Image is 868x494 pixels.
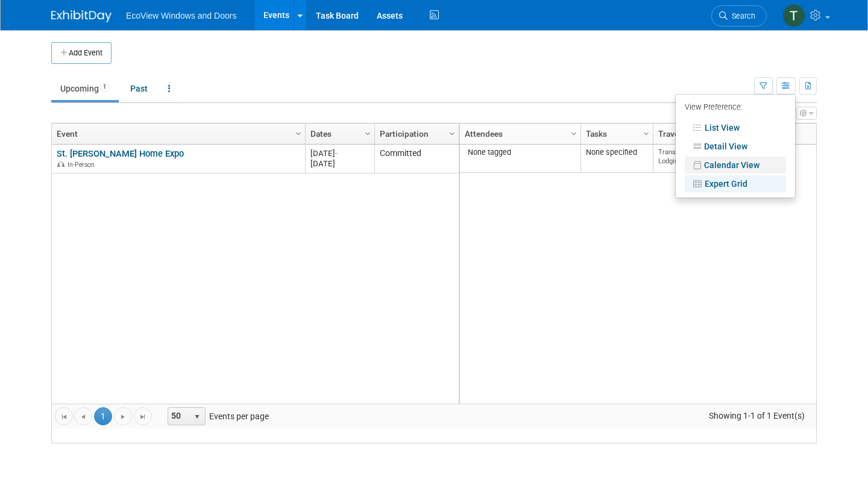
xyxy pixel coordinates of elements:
a: Upcoming1 [51,77,119,100]
a: Column Settings [292,123,306,142]
span: Go to the last page [138,412,148,422]
span: Go to the next page [118,412,128,422]
div: None None [658,148,745,165]
button: Add Event [51,42,112,64]
span: EcoView Windows and Doors [126,11,236,20]
a: Go to the previous page [74,407,92,425]
a: Column Settings [362,123,375,142]
div: None tagged [465,148,576,157]
span: 1 [94,407,112,425]
span: Transport: [658,148,690,156]
a: Participation [380,123,451,144]
span: Column Settings [569,129,579,139]
div: [DATE] [310,148,369,158]
a: Search [711,5,767,27]
span: Column Settings [641,129,651,139]
a: St. [PERSON_NAME] Home Expo [57,148,184,159]
a: Past [121,77,157,100]
div: [DATE] [310,158,369,169]
img: Taylor Sharp [782,4,805,27]
span: Showing 1-1 of 1 Event(s) [698,407,816,424]
span: Column Settings [447,129,457,139]
span: 1 [99,83,110,92]
div: View Preference: [685,99,786,117]
a: Go to the first page [55,407,73,425]
span: - [335,149,338,158]
a: Calendar View [685,157,786,174]
span: Search [728,11,755,20]
span: 50 [168,408,189,425]
td: Committed [374,145,459,174]
span: Go to the first page [59,412,69,422]
a: Tasks [586,123,645,144]
a: Column Settings [446,123,459,142]
a: Go to the next page [114,407,132,425]
span: Column Settings [294,129,303,139]
a: Travel [658,123,741,144]
a: Expert Grid [685,175,786,192]
span: Lodging: [658,157,684,165]
span: In-Person [68,161,98,169]
img: ExhibitDay [51,10,112,22]
span: select [192,412,202,422]
a: Column Settings [640,123,653,142]
a: Dates [310,123,366,144]
div: None specified [586,148,649,157]
img: In-Person Event [57,161,64,167]
a: Go to the last page [134,407,152,425]
a: Attendees [465,123,573,144]
span: Events per page [153,407,281,425]
span: Go to the previous page [78,412,88,422]
a: Detail View [685,138,786,155]
a: List View [685,119,786,136]
a: Column Settings [568,123,581,142]
span: Column Settings [363,129,373,139]
a: Event [57,123,297,144]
